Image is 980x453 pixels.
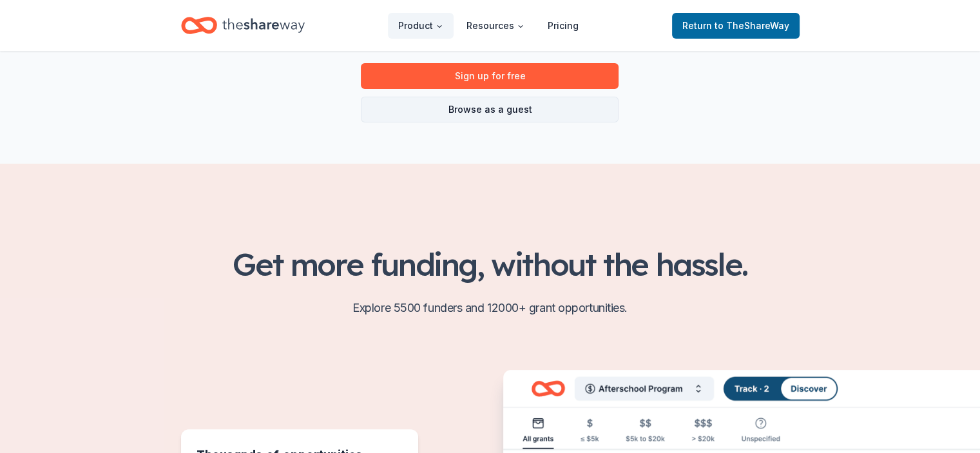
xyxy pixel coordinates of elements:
nav: Main [388,10,589,41]
span: Return [682,18,789,34]
a: Sign up for free [361,63,619,89]
a: Browse as a guest [361,97,619,122]
span: to TheShareWay [715,20,789,31]
p: Explore 5500 funders and 12000+ grant opportunities. [181,298,800,318]
a: Pricing [537,13,589,39]
button: Product [388,13,454,39]
h2: Get more funding, without the hassle. [181,246,800,282]
a: Returnto TheShareWay [672,13,800,39]
a: Home [181,10,305,41]
button: Resources [456,13,535,39]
